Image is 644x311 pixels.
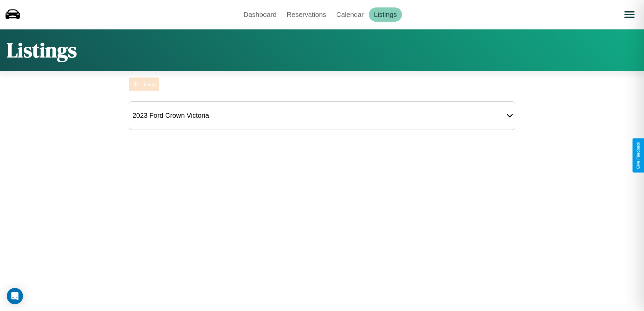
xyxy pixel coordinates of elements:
button: Listing [129,77,159,91]
a: Reservations [282,7,331,22]
a: Calendar [331,7,369,22]
div: Open Intercom Messenger [7,288,23,304]
div: Give Feedback [636,142,641,169]
div: 2023 Ford Crown Victoria [129,108,212,123]
h1: Listings [7,36,77,64]
a: Dashboard [238,7,282,22]
a: Listings [369,7,402,22]
button: Open menu [620,5,639,24]
div: Listing [141,82,156,87]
